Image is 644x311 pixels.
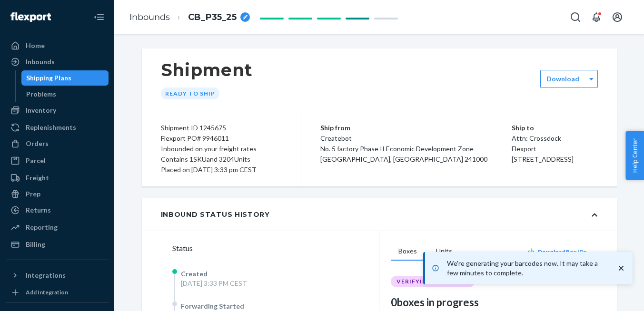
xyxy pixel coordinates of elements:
a: Inventory [6,103,109,118]
svg: close toast [616,263,626,273]
a: Billing [6,237,109,252]
div: Prep [26,189,40,199]
div: Freight [26,173,49,183]
h1: Shipment [161,60,253,80]
button: Open notifications [587,8,606,27]
div: Returns [26,205,51,215]
span: [STREET_ADDRESS] [512,155,574,163]
div: Billing [26,240,45,249]
span: CB_P35_25 [188,11,237,24]
div: Placed on [DATE] 3:33 pm CEST [161,165,282,175]
a: Prep [6,186,109,202]
a: Reporting [6,220,109,235]
div: Flexport PO# 9946011 [161,133,282,144]
div: Contains 1 SKU and 3204 Units [161,154,282,165]
button: Units [428,243,460,261]
div: Problems [26,89,56,99]
iframe: Opens a widget where you can chat to one of our agents [582,282,634,306]
div: Ready to ship [161,87,219,99]
p: We're generating your barcodes now. It may take a few minutes to complete. [447,259,607,278]
div: Inventory [26,106,56,115]
a: Orders [6,136,109,151]
a: Inbounds [6,54,109,69]
button: Integrations [6,268,109,283]
button: Open account menu [608,8,627,27]
div: Add Integration [26,288,68,296]
p: Attn: Crossdock [512,133,598,144]
div: Reporting [26,223,58,232]
span: Forwarding Started [181,302,244,310]
div: Inbounds [26,57,55,67]
div: Home [26,41,45,50]
div: Orders [26,139,49,148]
button: Help Center [625,131,644,180]
a: Returns [6,203,109,218]
div: 0 boxes in progress [391,295,586,310]
div: Inbounded on your freight rates [161,144,282,154]
button: Open Search Box [566,8,585,27]
a: Parcel [6,153,109,168]
a: Inbounds [129,12,170,22]
button: Close Navigation [89,8,109,27]
button: Download Box IDs [527,248,586,256]
a: Add Integration [6,287,109,298]
a: Freight [6,170,109,185]
div: Shipping Plans [26,73,71,83]
div: Shipment ID 1245675 [161,123,282,133]
div: Replenishments [26,123,76,132]
div: Parcel [26,156,46,165]
span: VERIFYING QUANTITY [396,278,469,285]
label: Download [546,74,579,84]
div: Status [172,243,379,254]
img: Flexport logo [10,12,51,22]
p: Flexport [512,144,598,154]
a: Shipping Plans [21,70,109,86]
span: Created [181,270,208,278]
div: [DATE] 3:33 PM CEST [181,279,247,288]
span: Createbot No. 5 factory Phase II Economic Development Zone [GEOGRAPHIC_DATA], [GEOGRAPHIC_DATA] 2... [320,134,487,163]
div: Inbound Status History [161,210,270,219]
a: Problems [21,87,109,102]
div: Integrations [26,271,66,280]
p: Ship to [512,123,598,133]
ol: breadcrumbs [122,3,258,31]
button: Boxes [391,243,425,261]
p: Ship from [320,123,512,133]
a: Replenishments [6,120,109,135]
a: Home [6,38,109,53]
